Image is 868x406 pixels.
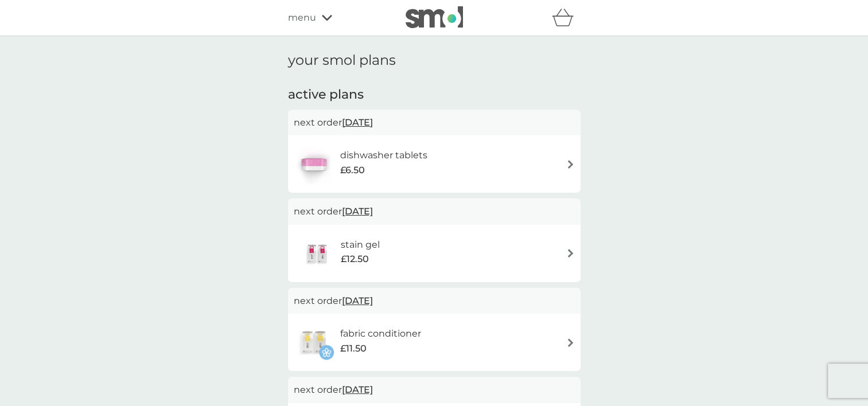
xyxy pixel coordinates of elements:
[342,200,373,222] span: [DATE]
[341,252,369,267] span: £12.50
[294,322,334,362] img: fabric conditioner
[294,144,334,184] img: dishwasher tablets
[340,326,421,341] h6: fabric conditioner
[340,148,427,163] h6: dishwasher tablets
[340,163,365,178] span: £6.50
[342,290,373,312] span: [DATE]
[340,341,367,356] span: £11.50
[294,233,341,274] img: stain gel
[294,115,575,130] p: next order
[566,249,575,257] img: arrow right
[288,10,316,25] span: menu
[288,52,581,69] h1: your smol plans
[566,160,575,169] img: arrow right
[294,204,575,219] p: next order
[341,237,380,252] h6: stain gel
[342,111,373,134] span: [DATE]
[342,378,373,401] span: [DATE]
[294,294,575,309] p: next order
[288,86,581,104] h2: active plans
[406,6,463,28] img: smol
[566,338,575,347] img: arrow right
[294,382,575,397] p: next order
[552,6,581,29] div: basket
